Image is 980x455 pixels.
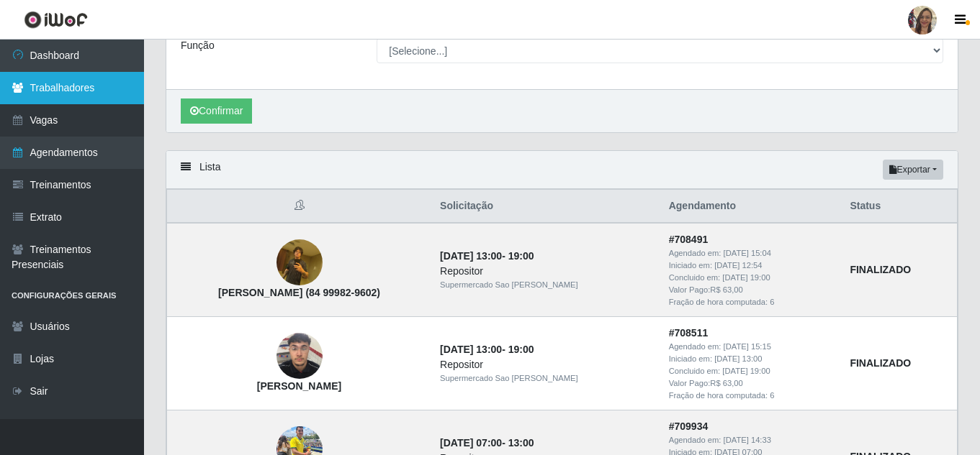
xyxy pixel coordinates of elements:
[850,264,911,275] strong: FINALIZADO
[181,38,215,53] label: Função
[724,342,771,351] time: [DATE] 15:15
[841,190,957,224] th: Status
[669,327,709,339] strong: # 708511
[277,326,323,387] img: Lauro Luiz Marques de Araújo
[669,353,833,365] div: Iniciado em:
[440,437,534,449] strong: -
[440,250,534,262] strong: -
[431,190,660,224] th: Solicitação
[508,250,534,262] time: 19:00
[722,367,770,375] time: [DATE] 19:00
[714,354,762,363] time: [DATE] 13:00
[724,436,771,444] time: [DATE] 14:33
[669,390,833,402] div: Fração de hora computada: 6
[508,344,534,355] time: 19:00
[440,250,502,262] time: [DATE] 13:00
[257,380,341,392] strong: [PERSON_NAME]
[218,287,380,298] strong: [PERSON_NAME] (84 99982-9602)
[440,264,652,279] div: Repositor
[724,249,771,257] time: [DATE] 15:04
[277,232,323,293] img: Gabriel da Silva Queiroz (84 99982-9602)
[440,357,652,372] div: Repositor
[669,377,833,390] div: Valor Pago: R$ 63,00
[669,247,833,259] div: Agendado em:
[440,344,534,355] strong: -
[669,341,833,353] div: Agendado em:
[669,272,833,284] div: Concluido em:
[669,365,833,377] div: Concluido em:
[669,234,709,245] strong: # 708491
[440,437,502,449] time: [DATE] 07:00
[440,279,652,291] div: Supermercado Sao [PERSON_NAME]
[24,11,88,29] img: CoreUI Logo
[722,273,770,282] time: [DATE] 19:00
[850,357,911,369] strong: FINALIZADO
[660,190,842,224] th: Agendamento
[669,296,833,308] div: Fração de hora computada: 6
[508,437,534,449] time: 13:00
[440,344,502,355] time: [DATE] 13:00
[166,151,958,189] div: Lista
[669,420,709,432] strong: # 709934
[669,284,833,296] div: Valor Pago: R$ 63,00
[669,434,833,446] div: Agendado em:
[440,372,652,385] div: Supermercado Sao [PERSON_NAME]
[669,259,833,272] div: Iniciado em:
[714,261,762,270] time: [DATE] 12:54
[181,98,252,124] button: Confirmar
[883,160,943,180] button: Exportar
